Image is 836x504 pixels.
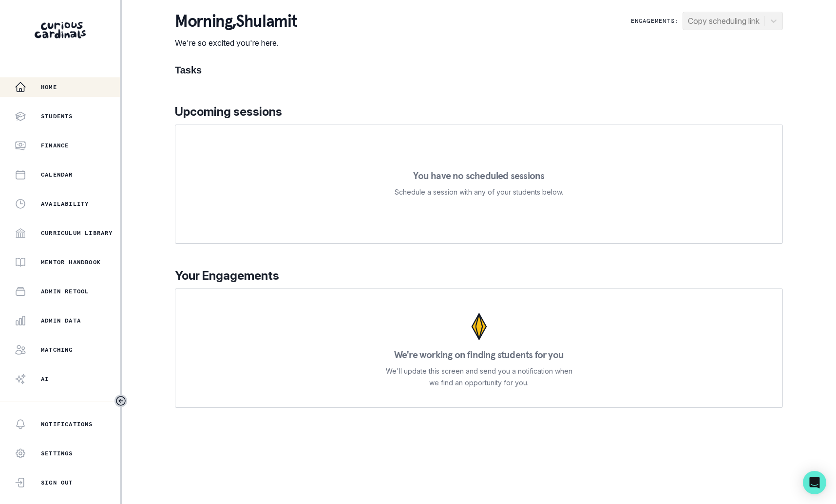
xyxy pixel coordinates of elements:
p: You have no scheduled sessions [413,171,544,180]
p: Availability [41,200,89,208]
p: Settings [41,450,73,457]
p: Notifications [41,420,93,428]
p: We'll update this screen and send you a notification when we find an opportunity for you. [385,365,572,389]
div: Open Intercom Messenger [803,471,826,494]
p: AI [41,375,49,383]
p: morning , Shulamit [175,12,297,31]
button: Toggle sidebar [114,395,127,407]
p: Curriculum Library [41,229,113,237]
p: Admin Data [41,317,81,324]
p: Your Engagements [175,267,783,285]
img: Curious Cardinals Logo [35,22,86,38]
p: Calendar [41,171,73,179]
h1: Tasks [175,64,783,76]
p: We're working on finding students for you [394,350,564,360]
p: Admin Retool [41,288,89,295]
p: Mentor Handbook [41,258,101,266]
p: Sign Out [41,479,73,486]
p: Engagements: [631,17,679,25]
p: Upcoming sessions [175,103,783,121]
p: Home [41,83,57,91]
p: Students [41,112,73,120]
p: Finance [41,142,69,149]
p: We're so excited you're here. [175,37,297,49]
p: Matching [41,346,73,354]
p: Schedule a session with any of your students below. [395,186,563,198]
